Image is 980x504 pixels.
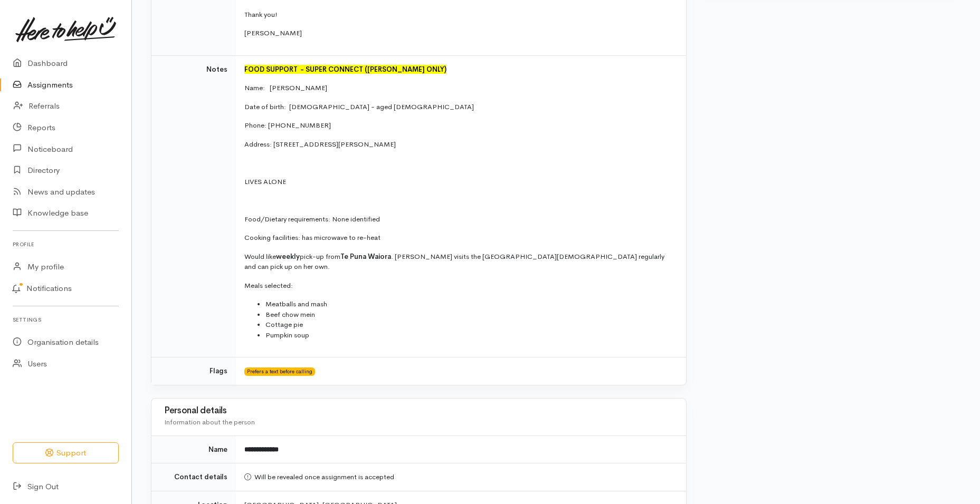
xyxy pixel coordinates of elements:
span: Prefers a text before calling [244,367,315,376]
li: Cottage pie [265,319,673,330]
font: FOOD SUPPORT - SUPER CONNECT ([PERSON_NAME] ONLY) [244,65,446,74]
b: Te Puna Waiora [340,252,391,261]
td: Notes [151,55,236,357]
p: Food/Dietary requirements: None identified [244,214,673,225]
button: Support [13,442,119,464]
p: Address: [STREET_ADDRESS][PERSON_NAME] [244,139,673,150]
li: Beef chow mein [265,309,673,320]
li: Meatballs and mash [265,299,673,309]
p: Would like pick-up from . [PERSON_NAME] visits the [GEOGRAPHIC_DATA][DEMOGRAPHIC_DATA] regularly ... [244,251,673,272]
p: Phone: [PHONE_NUMBER] [244,120,673,131]
p: Date of birth: [DEMOGRAPHIC_DATA] - aged [DEMOGRAPHIC_DATA] [244,102,673,112]
h6: Profile [13,237,119,251]
p: Thank you! [244,9,673,20]
td: Contact details [151,463,236,491]
td: Flags [151,357,236,385]
h6: Settings [13,313,119,327]
p: [PERSON_NAME] [244,28,673,38]
h3: Personal details [164,406,673,416]
td: Will be revealed once assignment is accepted [236,463,686,491]
p: Name: [PERSON_NAME] [244,83,673,93]
td: Name [151,435,236,463]
span: weekly [276,252,300,261]
p: Cooking facilities: has microwave to re-heat [244,232,673,243]
li: Pumpkin soup [265,330,673,341]
span: Information about the person [164,418,255,427]
p: LIVES ALONE [244,177,673,187]
p: Meals selected: [244,280,673,291]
